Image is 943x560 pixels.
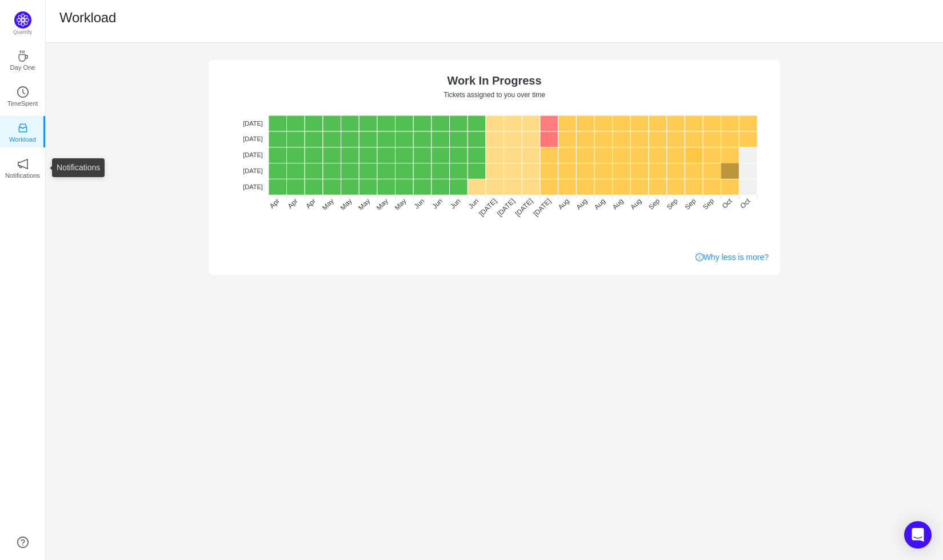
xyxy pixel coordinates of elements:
tspan: Jun [413,197,426,211]
p: Notifications [5,170,40,181]
tspan: Jun [430,197,444,211]
h1: Workload [59,9,116,26]
tspan: Apr [286,197,299,210]
a: icon: coffeeDay One [17,54,29,65]
a: icon: question-circle [17,537,29,548]
tspan: Sep [647,197,661,211]
div: Open Intercom Messenger [904,521,932,549]
tspan: May [321,197,335,212]
tspan: Apr [268,197,281,210]
tspan: [DATE] [243,135,263,142]
i: icon: info-circle [696,253,704,261]
tspan: [DATE] [477,197,498,218]
tspan: [DATE] [532,197,553,218]
tspan: [DATE] [243,120,263,127]
tspan: May [357,197,371,212]
tspan: [DATE] [243,167,263,174]
tspan: Oct [738,197,752,210]
p: Quantify [13,29,33,37]
tspan: Jun [467,197,481,211]
p: TimeSpent [7,98,38,109]
a: Why less is more? [696,251,769,263]
tspan: Aug [611,197,625,211]
i: icon: notification [17,158,29,170]
tspan: May [393,197,408,212]
tspan: Apr [304,197,317,210]
tspan: Aug [574,197,589,211]
tspan: Sep [683,197,697,211]
tspan: Sep [665,197,680,211]
tspan: Aug [557,197,571,211]
i: icon: clock-circle [17,86,29,98]
tspan: Oct [721,197,734,210]
p: Workload [9,134,36,145]
img: Quantify [14,11,31,29]
tspan: Jun [449,197,462,211]
i: icon: inbox [17,122,29,134]
text: Work In Progress [447,74,541,87]
a: icon: notificationNotifications [17,162,29,173]
tspan: [DATE] [514,197,535,218]
tspan: [DATE] [243,183,263,190]
a: icon: inboxWorkload [17,126,29,137]
tspan: May [375,197,390,212]
text: Tickets assigned to you over time [443,91,545,99]
tspan: [DATE] [243,151,263,158]
tspan: [DATE] [496,197,517,218]
tspan: Sep [701,197,716,211]
tspan: May [339,197,354,212]
i: icon: coffee [17,50,29,62]
a: icon: clock-circleTimeSpent [17,90,29,101]
tspan: Aug [629,197,643,211]
p: Day One [10,62,35,73]
tspan: Aug [593,197,607,211]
